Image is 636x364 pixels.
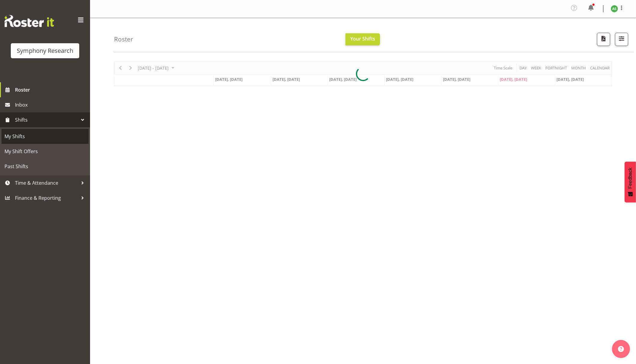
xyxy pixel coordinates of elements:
button: Your Shifts [345,33,380,45]
span: Time & Attendance [15,178,78,187]
a: My Shift Offers [2,144,89,159]
button: Feedback - Show survey [625,162,636,202]
button: Download a PDF of the roster according to the set date range. [597,33,610,46]
img: ange-steiger11422.jpg [611,5,618,12]
button: Filter Shifts [615,33,628,46]
img: help-xxl-2.png [618,346,624,352]
h4: Roster [114,36,133,43]
span: Roster [15,85,87,94]
span: My Shift Offers [5,147,86,156]
a: Past Shifts [2,159,89,174]
span: Finance & Reporting [15,193,78,202]
span: Past Shifts [5,162,86,171]
img: Rosterit website logo [5,15,54,27]
span: Your Shifts [350,35,375,42]
span: My Shifts [5,132,86,141]
a: My Shifts [2,129,89,144]
div: Symphony Research [17,46,73,55]
span: Shifts [15,115,78,124]
span: Feedback [628,168,633,189]
span: Inbox [15,100,87,109]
